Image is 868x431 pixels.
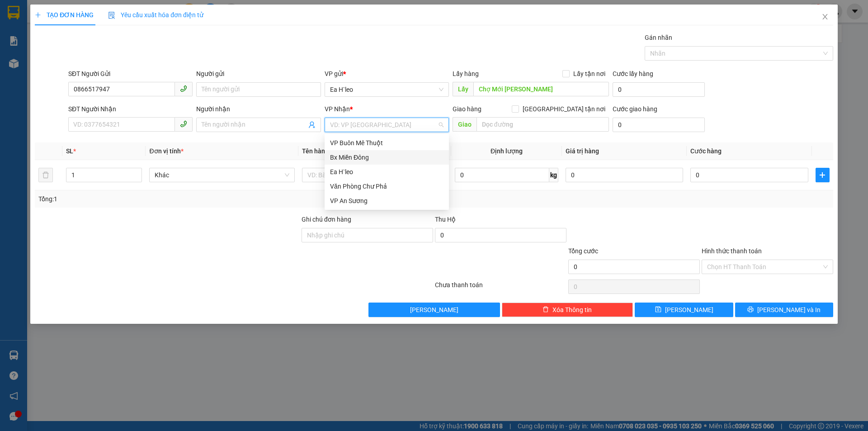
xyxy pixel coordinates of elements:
div: Ea H`leo [325,165,449,179]
div: SĐT Người Nhận [68,104,193,114]
div: Văn Phòng Chư Phả [330,181,443,191]
input: 0 [566,168,683,182]
span: Ea H`leo [330,83,443,96]
input: VD: Bàn, Ghế [302,168,448,182]
span: Xóa Thông tin [552,305,592,315]
span: phone [180,120,187,128]
div: Người gửi [196,69,321,79]
span: Giá trị hàng [566,147,599,155]
input: Cước giao hàng [613,118,705,132]
div: VP gửi [325,69,449,79]
div: VP Buôn Mê Thuột [330,138,443,148]
div: VP An Sương [325,194,449,208]
span: [PERSON_NAME] [665,305,713,315]
span: SL [66,147,73,155]
div: Bx Miền Đông [330,152,443,162]
span: save [655,306,661,313]
div: SĐT Người Gửi [68,69,193,79]
span: Khác [155,168,289,182]
button: save[PERSON_NAME] [635,303,733,317]
label: Hình thức thanh toán [702,247,762,255]
button: delete [38,168,53,182]
span: kg [549,168,558,182]
span: Cước hàng [690,147,722,155]
span: printer [747,306,754,313]
div: Người nhận [196,104,321,114]
span: Định lượng [491,147,523,155]
span: TẠO ĐƠN HÀNG [35,11,94,19]
input: Dọc đường [476,117,609,132]
div: VP An Sương [330,196,443,206]
span: [GEOGRAPHIC_DATA] tận nơi [519,104,609,114]
div: Văn Phòng Chư Phả [325,179,449,194]
button: [PERSON_NAME] [368,303,500,317]
div: Tổng: 1 [38,194,335,204]
img: icon [108,12,115,19]
span: plus [816,171,829,179]
span: Giao [453,117,476,132]
span: Lấy hàng [453,70,479,77]
span: Lấy tận nơi [570,69,609,79]
label: Gán nhãn [645,34,672,41]
span: Yêu cầu xuất hóa đơn điện tử [108,11,203,19]
span: Lấy [453,82,473,96]
label: Ghi chú đơn hàng [302,216,351,223]
span: [PERSON_NAME] [410,305,458,315]
input: Dọc đường [473,82,609,96]
label: Cước giao hàng [613,105,657,113]
span: Giao hàng [453,105,481,113]
div: VP Buôn Mê Thuột [325,136,449,150]
span: Đơn vị tính [149,147,183,155]
button: printer[PERSON_NAME] và In [735,303,833,317]
span: delete [542,306,549,313]
span: Tổng cước [568,247,598,255]
button: plus [816,168,830,182]
span: phone [180,85,187,92]
div: Bx Miền Đông [325,150,449,165]
div: Chưa thanh toán [434,280,567,296]
input: Ghi chú đơn hàng [302,228,433,242]
div: Ea H`leo [330,167,443,177]
span: user-add [308,121,316,128]
span: plus [35,12,41,18]
input: Cước lấy hàng [613,82,705,97]
span: close [821,13,829,20]
button: deleteXóa Thông tin [502,303,633,317]
span: Thu Hộ [435,216,456,223]
label: Cước lấy hàng [613,70,653,77]
span: Tên hàng [302,147,329,155]
span: VP Nhận [325,105,350,113]
button: Close [812,5,838,30]
span: [PERSON_NAME] và In [757,305,821,315]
